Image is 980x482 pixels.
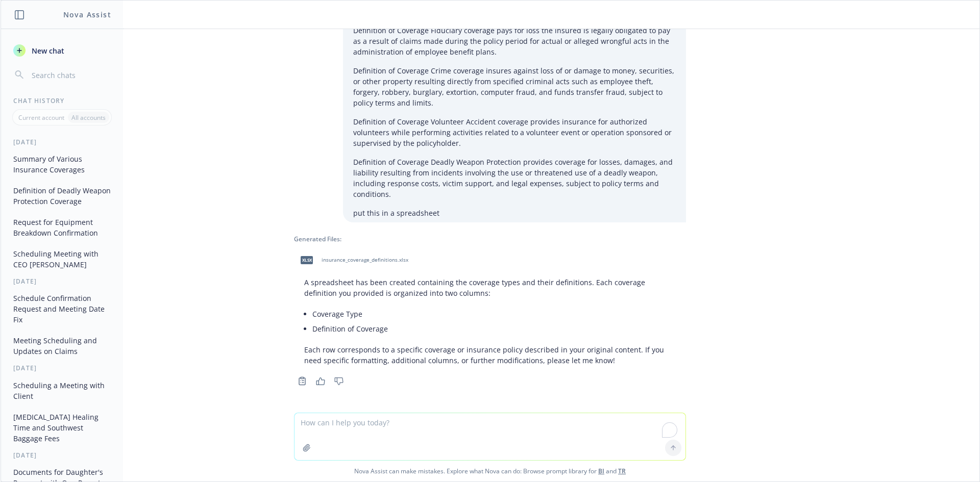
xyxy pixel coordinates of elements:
[1,96,123,105] div: Chat History
[298,376,307,386] svg: Copy to clipboard
[618,467,626,475] a: TR
[353,25,676,57] p: Definition of Coverage Fiduciary coverage pays for loss the insured is legally obligated to pay a...
[1,364,123,372] div: [DATE]
[9,290,115,328] button: Schedule Confirmation Request and Meeting Date Fix
[322,257,408,263] span: insurance_coverage_definitions.xlsx
[353,116,676,148] p: Definition of Coverage Volunteer Accident coverage provides insurance for authorized volunteers w...
[312,321,676,336] li: Definition of Coverage
[9,332,115,360] button: Meeting Scheduling and Updates on Claims
[353,65,676,108] p: Definition of Coverage Crime coverage insures against loss of or damage to money, securities, or ...
[353,208,676,218] p: put this in a spreadsheet
[295,413,685,460] textarea: To enrich screen reader interactions, please activate Accessibility in Grammarly extension settings
[353,157,676,199] p: Definition of Coverage Deadly Weapon Protection provides coverage for losses, damages, and liabil...
[30,45,64,56] span: New chat
[312,307,676,321] li: Coverage Type
[9,245,115,273] button: Scheduling Meeting with CEO [PERSON_NAME]
[5,461,975,481] span: Nova Assist can make mistakes. Explore what Nova can do: Browse prompt library for and
[9,182,115,210] button: Definition of Deadly Weapon Protection Coverage
[9,409,115,447] button: [MEDICAL_DATA] Healing Time and Southwest Baggage Fees
[1,138,123,146] div: [DATE]
[71,113,106,122] p: All accounts
[9,377,115,404] button: Scheduling a Meeting with Client
[304,277,676,298] p: A spreadsheet has been created containing the coverage types and their definitions. Each coverage...
[9,214,115,241] button: Request for Equipment Breakdown Confirmation
[331,374,347,388] button: Thumbs down
[18,113,64,122] p: Current account
[63,9,111,20] h1: Nova Assist
[294,235,686,243] div: Generated Files:
[9,150,115,178] button: Summary of Various Insurance Coverages
[598,467,604,475] a: BI
[30,68,111,82] input: Search chats
[304,344,676,366] p: Each row corresponds to a specific coverage or insurance policy described in your original conten...
[301,256,313,264] span: xlsx
[294,247,410,273] div: xlsxinsurance_coverage_definitions.xlsx
[1,277,123,286] div: [DATE]
[9,41,115,60] button: New chat
[1,451,123,460] div: [DATE]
